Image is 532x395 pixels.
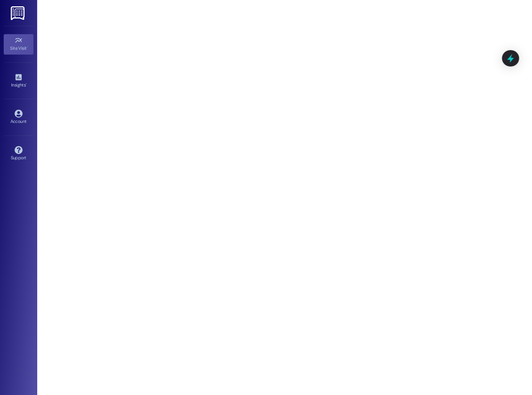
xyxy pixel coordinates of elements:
[27,45,28,50] span: •
[4,71,33,91] a: Insights •
[26,81,27,86] span: •
[4,34,33,54] a: Site Visit •
[4,144,33,164] a: Support
[4,107,33,127] a: Account
[11,6,26,20] img: ResiDesk Logo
